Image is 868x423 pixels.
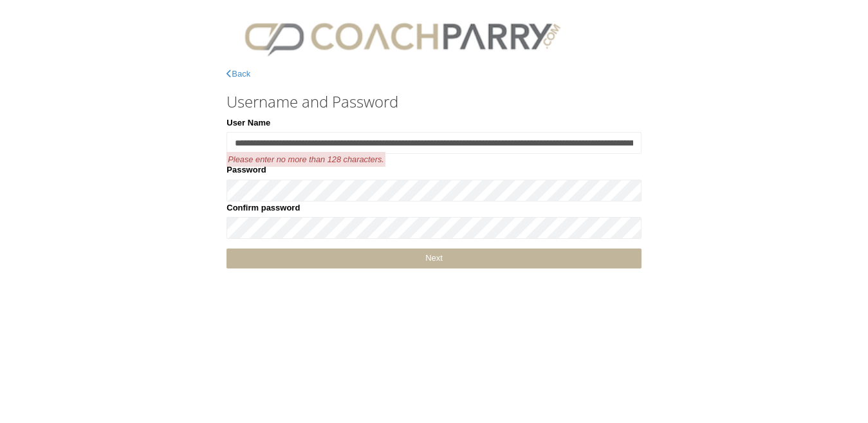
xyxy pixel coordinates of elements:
span: Please enter no more than 128 characters. [226,152,385,167]
a: Next [226,249,642,268]
label: User Name [226,117,270,129]
label: Password [226,164,266,176]
a: Back [226,69,250,79]
label: Confirm password [226,202,300,214]
img: CPlogo.png [226,13,578,61]
h3: Username and Password [226,93,642,110]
